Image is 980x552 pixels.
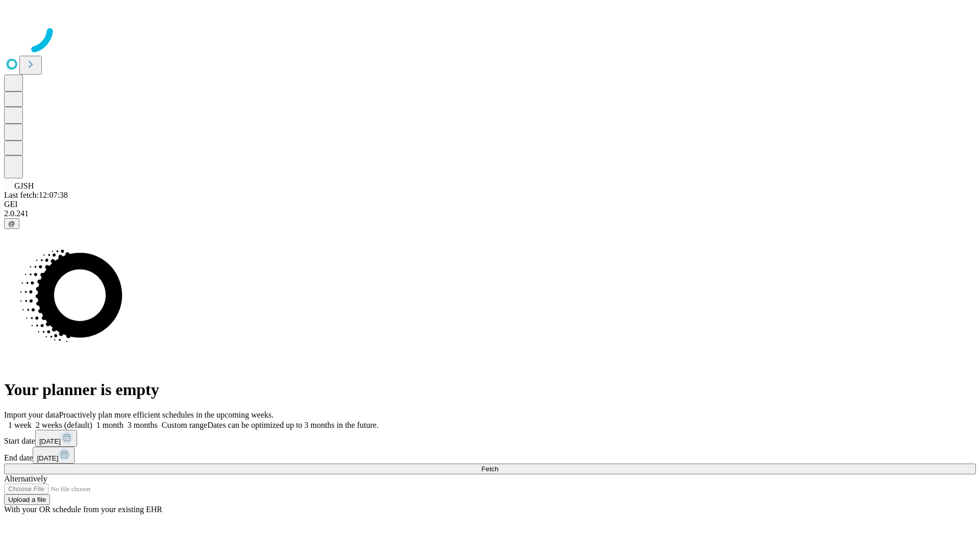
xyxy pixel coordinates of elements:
[4,447,976,464] div: End date
[4,464,976,474] button: Fetch
[35,430,77,447] button: [DATE]
[481,465,498,473] span: Fetch
[33,447,75,464] button: [DATE]
[207,421,378,429] span: Dates can be optimized up to 3 months in the future.
[14,181,34,190] span: GJSH
[8,421,32,429] span: 1 week
[4,430,976,447] div: Start date
[4,191,68,199] span: Last fetch: 12:07:38
[59,410,274,419] span: Proactively plan more efficient schedules in the upcoming weeks.
[4,209,976,218] div: 2.0.241
[37,454,58,462] span: [DATE]
[4,218,19,229] button: @
[39,438,61,445] span: [DATE]
[4,494,50,505] button: Upload a file
[4,380,976,399] h1: Your planner is empty
[128,421,158,429] span: 3 months
[96,421,124,429] span: 1 month
[4,410,59,419] span: Import your data
[36,421,92,429] span: 2 weeks (default)
[4,200,976,209] div: GEI
[162,421,207,429] span: Custom range
[4,505,162,514] span: With your OR schedule from your existing EHR
[4,474,47,483] span: Alternatively
[8,220,15,227] span: @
